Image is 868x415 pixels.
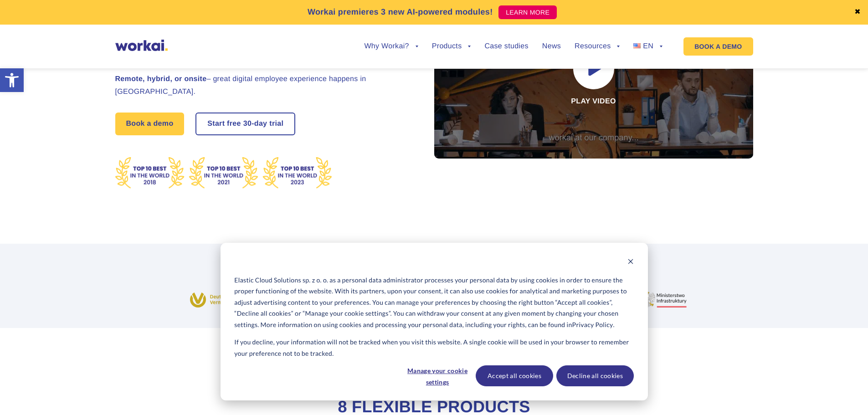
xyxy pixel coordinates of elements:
[432,43,471,50] a: Products
[234,275,633,331] p: Elastic Cloud Solutions sp. z o. o. as a personal data administrator processes your personal data...
[234,337,633,359] p: If you decline, your information will not be tracked when you visit this website. A single cookie...
[115,73,411,97] h2: – great digital employee experience happens in [GEOGRAPHIC_DATA].
[643,42,653,50] span: EN
[476,365,553,386] button: Accept all cookies
[243,120,267,128] i: 30-day
[627,257,634,268] button: Dismiss cookie banner
[556,365,634,386] button: Decline all cookies
[181,264,687,275] h2: More than 100 fast-growing enterprises trust Workai
[572,319,613,331] a: Privacy Policy
[542,43,561,50] a: News
[683,37,753,56] a: BOOK A DEMO
[484,43,528,50] a: Case studies
[364,43,418,50] a: Why Workai?
[196,113,294,134] a: Start free30-daytrial
[308,6,493,18] p: Workai premieres 3 new AI-powered modules!
[115,75,207,83] strong: Remote, hybrid, or onsite
[854,9,861,16] a: ✖
[115,113,185,135] a: Book a demo
[575,43,620,50] a: Resources
[221,243,648,400] div: Cookie banner
[498,5,557,19] a: LEARN MORE
[402,365,473,386] button: Manage your cookie settings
